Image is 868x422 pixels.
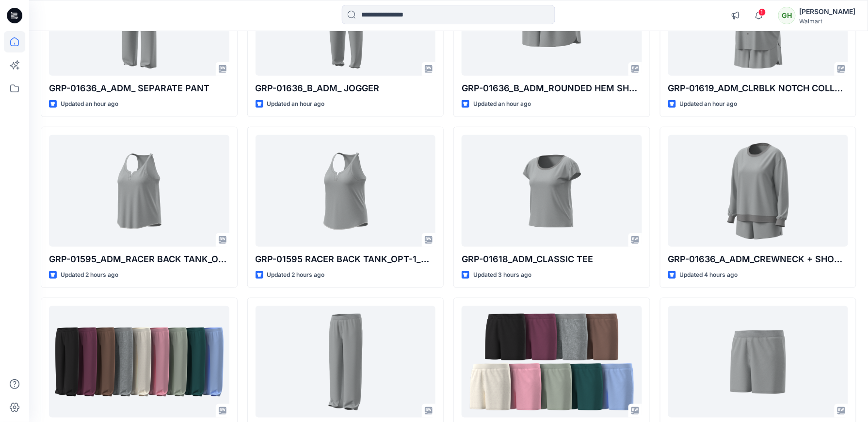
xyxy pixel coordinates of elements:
[680,99,738,109] p: Updated an hour ago
[49,306,229,417] a: WM22609A_ADM_ESSENTIALS LONG PANT_COLORWAY
[758,8,766,16] span: 1
[473,99,531,109] p: Updated an hour ago
[800,6,856,17] div: [PERSON_NAME]
[256,306,436,417] a: WM22609A_ADM_ESSENTIALS LONG PANT
[256,135,436,246] a: GRP-01595 RACER BACK TANK_OPT-1_DEVELOPMENT
[61,99,118,109] p: Updated an hour ago
[800,17,856,25] div: Walmart
[61,270,118,280] p: Updated 2 hours ago
[49,82,229,95] p: GRP-01636_A_ADM_ SEPARATE PANT
[680,270,738,280] p: Updated 4 hours ago
[778,7,796,24] div: GH
[256,82,436,95] p: GRP-01636_B_ADM_ JOGGER
[462,306,642,417] a: WM22610A_ADM_ESSENTIALS SHORT_COLORWAY
[49,135,229,246] a: GRP-01595_ADM_RACER BACK TANK_OPT-2 & OPT-3
[668,82,849,95] p: GRP-01619_ADM_CLRBLK NOTCH COLLAR SHORT SET
[49,253,229,266] p: GRP-01595_ADM_RACER BACK TANK_OPT-2 & OPT-3
[256,253,436,266] p: GRP-01595 RACER BACK TANK_OPT-1_DEVELOPMENT
[668,253,849,266] p: GRP-01636_A_ADM_CREWNECK + SHORT SET
[267,270,325,280] p: Updated 2 hours ago
[473,270,531,280] p: Updated 3 hours ago
[668,306,849,417] a: WM22610A_ADM_ESSENTIALS SHORT
[668,135,849,246] a: GRP-01636_A_ADM_CREWNECK + SHORT SET
[462,135,642,246] a: GRP-01618_ADM_CLASSIC TEE
[462,82,642,95] p: GRP-01636_B_ADM_ROUNDED HEM SHORT
[462,253,642,266] p: GRP-01618_ADM_CLASSIC TEE
[267,99,325,109] p: Updated an hour ago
